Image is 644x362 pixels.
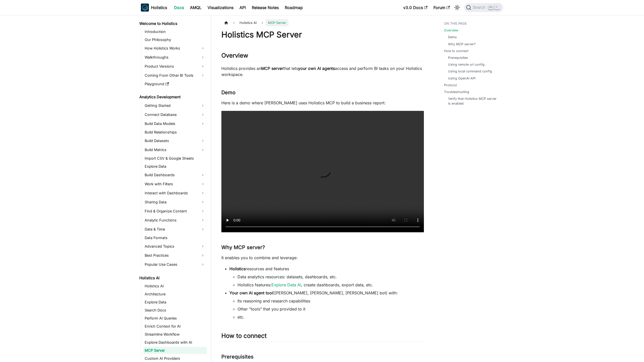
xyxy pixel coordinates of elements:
li: ([PERSON_NAME], [PERSON_NAME], [PERSON_NAME] bot) with: [229,290,424,320]
a: v3.0 Docs [400,4,430,12]
h1: Holistics MCP Server [221,30,424,40]
a: Find & Organize Content [143,207,207,215]
a: Explore Data [143,299,207,306]
a: Using remote url config [448,62,485,67]
a: AMQL [187,4,205,12]
a: Custom AI Providers [143,355,207,362]
a: How Holistics Works [143,44,207,52]
a: Holistics AI [143,283,207,290]
a: Verify that Holistics MCP server is enabled [448,96,498,106]
a: Advanced Topics [143,242,207,250]
a: Introduction [143,28,207,35]
a: Enrich Context for AI [143,323,207,330]
a: Playground [143,80,207,87]
a: Overview [444,28,458,33]
a: Build Dashboards [143,171,207,179]
a: Explore Dashboards with AI [143,339,207,346]
a: Build Relationships [143,129,207,136]
a: How to connect [444,49,468,53]
p: It enables you to combine and leverage: [221,255,424,261]
a: Product Versions [143,62,207,70]
a: Prerequisites [448,55,468,60]
a: Walkthroughs [143,53,207,61]
a: Docs [171,4,187,12]
a: Forum [430,4,453,12]
a: Protocol [444,83,457,87]
a: Getting Started [143,102,207,110]
nav: Docs sidebar [136,15,211,362]
a: Import CSV & Google Sheets [143,155,207,162]
strong: your own AI agents [298,66,335,71]
a: Work with Filters [143,180,207,188]
a: Analytic Functions [143,216,207,224]
a: Build Metrics [143,146,207,154]
h3: Why MCP server? [221,244,424,251]
a: Home page [221,19,231,26]
nav: Breadcrumbs [221,19,424,26]
p: Here is a demo where [PERSON_NAME] uses Holistics MCP to build a business report: [221,100,424,106]
p: Holistics provides an that lets access and perform BI tasks on your Holistics workspace. [221,65,424,77]
a: Data Formats [143,234,207,241]
h2: Overview [221,52,424,61]
a: Our Philosophy [143,36,207,43]
span: Holistics AI [237,19,259,26]
a: Search Docs [143,307,207,314]
a: Connect Database [143,111,207,119]
a: Date & Time [143,225,207,233]
a: Holistics AI [138,275,207,282]
a: Troubleshooting [444,89,469,94]
a: Explore Data AI [271,282,301,287]
strong: Your own AI agent tool [229,290,273,295]
li: Its reasoning and research capabilities [237,298,424,304]
b: Holistics [151,5,167,11]
a: Interact with Dashboards [143,189,207,197]
a: Coming From Other BI Tools [143,71,207,79]
span: MCP Server [265,19,289,26]
button: Switch between dark and light mode (currently light mode) [453,4,461,12]
button: Search (Ctrl+K) [464,3,503,12]
a: Perform AI Queries [143,315,207,322]
li: resources and features [229,266,424,288]
a: Why MCP server? [448,42,476,47]
kbd: K [495,5,500,10]
a: Streamline Workflow [143,331,207,338]
a: Welcome to Holistics [138,20,207,27]
a: Build Data Models [143,120,207,128]
a: Release Notes [249,4,282,12]
a: Sharing Data [143,198,207,206]
a: Popular Use Cases [143,260,207,268]
li: Holistics features: , create dashboards, export data, etc. [237,282,424,288]
a: Using OpenAI API [448,76,475,81]
a: Analytics Development [138,94,207,101]
a: API [236,4,249,12]
a: Architecture [143,291,207,298]
a: MCP Server [143,347,207,354]
a: Build Datasets [143,137,207,145]
h2: How to connect [221,332,424,342]
a: HolisticsHolistics [141,4,167,12]
strong: Holistics [229,266,246,271]
h3: Prerequisites [221,354,424,360]
a: Demo [448,35,457,39]
li: Data analytics resources: datasets, dashboards, etc. [237,274,424,280]
video: Your browser does not support embedding video, but you can . [221,111,424,232]
h3: Demo [221,89,424,96]
a: Using local command config [448,69,492,74]
a: Roadmap [282,4,306,12]
strong: MCP server [261,66,283,71]
a: Visualizations [205,4,236,12]
a: Best Practices [143,251,207,259]
li: etc. [237,314,424,320]
span: Search [471,5,489,10]
a: Explore Data [143,163,207,170]
img: Holistics [141,4,149,12]
li: Other "tools" that you provided to it [237,306,424,312]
